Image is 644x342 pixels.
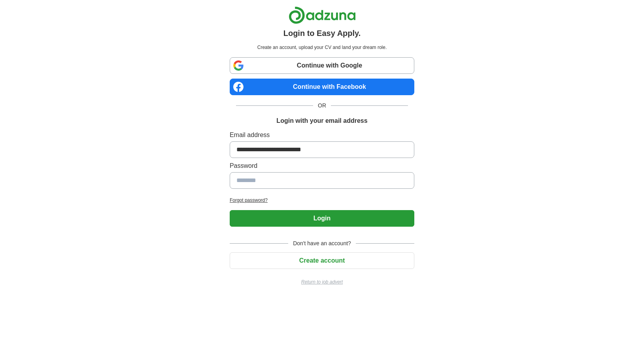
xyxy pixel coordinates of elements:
[288,239,356,248] span: Don't have an account?
[230,210,414,227] button: Login
[230,252,414,269] button: Create account
[230,130,414,140] label: Email address
[276,116,367,126] h1: Login with your email address
[313,101,331,110] span: OR
[230,278,414,286] a: Return to job advert
[283,27,361,39] h1: Login to Easy Apply.
[230,161,414,171] label: Password
[230,57,414,74] a: Continue with Google
[230,197,414,204] a: Forgot password?
[231,44,413,51] p: Create an account, upload your CV and land your dream role.
[230,257,414,264] a: Create account
[230,79,414,95] a: Continue with Facebook
[289,6,356,24] img: Adzuna logo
